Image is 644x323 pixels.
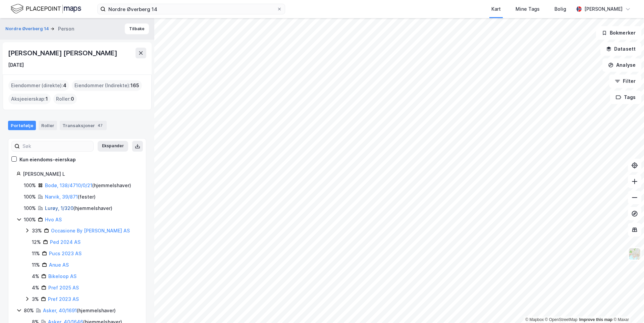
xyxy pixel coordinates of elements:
[58,25,74,33] div: Person
[49,251,82,256] a: Pucs 2023 AS
[584,5,623,13] div: [PERSON_NAME]
[628,248,641,260] img: Z
[554,5,566,13] div: Bolig
[125,23,149,34] button: Tilbake
[43,307,116,315] div: ( hjemmelshaver )
[130,82,139,90] span: 165
[48,285,79,290] a: Pref 2025 AS
[98,141,128,152] button: Ekspander
[45,217,62,222] a: Hvo AS
[32,295,39,303] div: 3%
[45,194,78,200] a: Narvik, 39/871
[60,121,107,130] div: Transaksjoner
[8,94,51,104] div: Aksjeeierskap :
[596,26,641,40] button: Bokmerker
[5,25,50,32] button: Nordre Øverberg 14
[71,95,74,103] span: 0
[48,273,76,279] a: Bikeloop AS
[49,262,69,268] a: Anue AS
[602,58,641,72] button: Analyse
[610,291,644,323] iframe: Chat Widget
[609,74,641,88] button: Filter
[50,239,80,245] a: Ped 2024 AS
[45,204,112,212] div: ( hjemmelshaver )
[525,317,544,322] a: Mapbox
[8,80,69,91] div: Eiendommer (direkte) :
[20,141,93,151] input: Søk
[24,307,34,315] div: 80%
[39,121,57,130] div: Roller
[53,94,77,104] div: Roller :
[46,95,48,103] span: 1
[24,181,36,190] div: 100%
[610,91,641,104] button: Tags
[32,261,40,269] div: 11%
[96,122,104,129] div: 47
[8,121,36,130] div: Portefølje
[43,308,77,313] a: Asker, 40/1691
[45,193,96,201] div: ( fester )
[32,284,39,292] div: 4%
[72,80,142,91] div: Eiendommer (Indirekte) :
[23,170,138,178] div: [PERSON_NAME] L
[45,205,73,211] a: Lurøy, 1/320
[610,291,644,323] div: Kontrollprogram for chat
[32,272,39,280] div: 4%
[600,42,641,56] button: Datasett
[8,61,24,69] div: [DATE]
[516,5,540,13] div: Mine Tags
[24,204,36,212] div: 100%
[45,181,131,190] div: ( hjemmelshaver )
[63,82,66,90] span: 4
[48,296,79,302] a: Pref 2023 AS
[8,48,119,58] div: [PERSON_NAME] [PERSON_NAME]
[32,238,41,246] div: 12%
[545,317,578,322] a: OpenStreetMap
[19,156,76,164] div: Kun eiendoms-eierskap
[24,216,36,224] div: 100%
[45,182,92,188] a: Bodø, 138/4710/0/21
[106,4,277,14] input: Søk på adresse, matrikkel, gårdeiere, leietakere eller personer
[32,227,42,235] div: 33%
[32,250,40,258] div: 11%
[51,228,130,233] a: Occasione By [PERSON_NAME] AS
[24,193,36,201] div: 100%
[11,3,81,15] img: logo.f888ab2527a4732fd821a326f86c7f29.svg
[579,317,612,322] a: Improve this map
[491,5,501,13] div: Kart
